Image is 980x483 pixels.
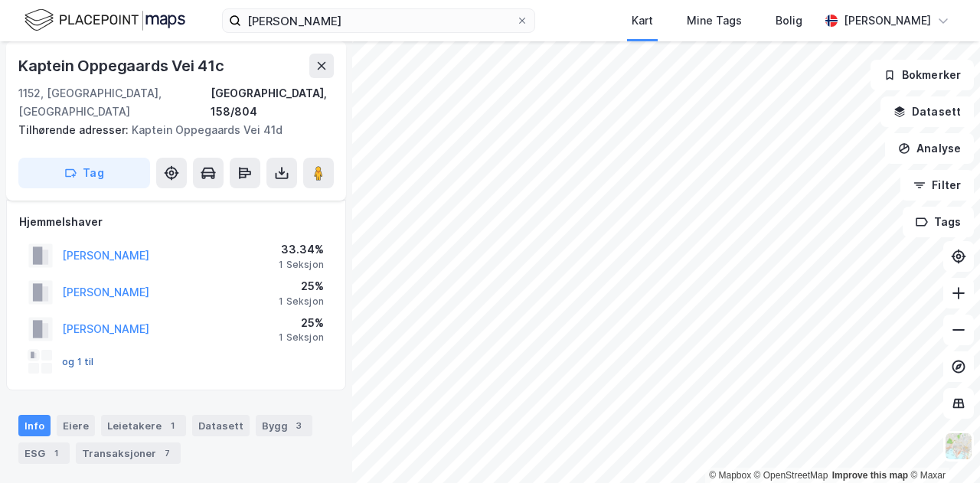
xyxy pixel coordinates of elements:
div: 3 [291,418,306,433]
div: 1 Seksjon [279,295,324,308]
div: 1152, [GEOGRAPHIC_DATA], [GEOGRAPHIC_DATA] [18,84,211,121]
div: Eiere [57,415,95,436]
div: [PERSON_NAME] [844,11,931,30]
div: 7 [159,445,175,461]
div: 1 Seksjon [279,259,324,271]
div: Bygg [256,415,312,436]
a: OpenStreetMap [754,470,828,481]
div: [GEOGRAPHIC_DATA], 158/804 [211,84,334,121]
div: 1 [48,445,64,461]
img: logo.f888ab2527a4732fd821a326f86c7f29.svg [24,7,185,34]
div: Kart [632,11,653,30]
a: Improve this map [832,470,908,481]
button: Datasett [880,96,974,127]
div: ESG [18,442,70,464]
div: Kaptein Oppegaards Vei 41d [18,121,322,139]
input: Søk på adresse, matrikkel, gårdeiere, leietakere eller personer [241,9,516,32]
span: Tilhørende adresser: [18,123,132,136]
div: 25% [279,314,324,332]
button: Tags [903,207,974,237]
div: Datasett [192,415,250,436]
div: 33.34% [279,240,324,259]
div: 1 Seksjon [279,331,324,344]
div: Info [18,415,51,436]
button: Analyse [885,133,974,164]
button: Tag [18,158,150,188]
div: Kaptein Oppegaards Vei 41c [18,54,227,78]
div: Bolig [776,11,802,30]
div: Transaksjoner [76,442,181,464]
div: Mine Tags [687,11,742,30]
iframe: Chat Widget [903,410,980,483]
button: Bokmerker [871,60,974,90]
div: Hjemmelshaver [19,213,333,231]
a: Mapbox [709,470,751,481]
div: Leietakere [101,415,186,436]
button: Filter [900,170,974,201]
div: 1 [165,418,180,433]
div: 25% [279,277,324,295]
